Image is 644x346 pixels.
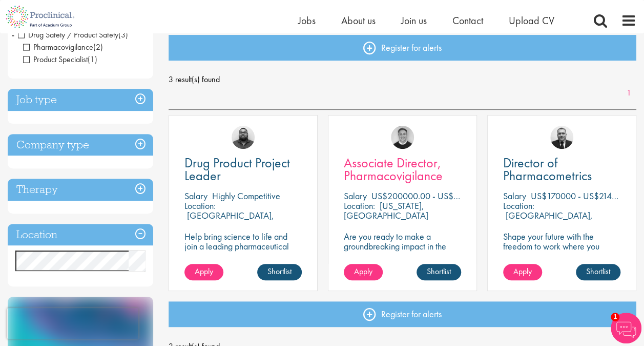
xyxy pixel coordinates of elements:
a: About us [341,14,376,27]
span: (3) [118,29,128,40]
a: Register for alerts [169,35,636,61]
span: Drug Safety / Product Safety [18,29,128,40]
span: 3 result(s) found [169,72,636,87]
a: Shortlist [417,264,461,280]
a: Join us [401,14,427,27]
img: Bo Forsen [391,126,414,149]
p: Are you ready to make a groundbreaking impact in the world of biotechnology? Join a growing compa... [344,232,461,290]
span: Location: [184,200,216,212]
a: Upload CV [509,14,554,27]
p: Highly Competitive [212,190,280,202]
span: Location: [344,200,375,212]
h3: Job type [8,89,153,111]
span: Apply [195,266,213,277]
a: Shortlist [257,264,302,280]
a: 1 [621,87,636,99]
span: Drug Safety / Product Safety [18,29,118,40]
h3: Therapy [8,179,153,201]
p: [US_STATE], [GEOGRAPHIC_DATA] [344,200,428,221]
span: - [11,27,14,42]
p: [GEOGRAPHIC_DATA], [GEOGRAPHIC_DATA] [503,209,593,231]
a: Drug Product Project Leader [184,157,302,182]
span: Location: [503,200,534,212]
span: Product Specialist [23,54,88,65]
a: Associate Director, Pharmacovigilance [344,157,461,182]
a: Apply [344,264,383,280]
h3: Location [8,224,153,246]
p: Shape your future with the freedom to work where you thrive! Join our client with this Director p... [503,232,620,271]
span: Director of Pharmacometrics [503,154,592,184]
span: Apply [513,266,532,277]
a: Director of Pharmacometrics [503,157,620,182]
a: Contact [452,14,483,27]
span: Apply [354,266,372,277]
span: Salary [184,190,207,202]
a: Apply [503,264,542,280]
img: Chatbot [611,313,641,343]
iframe: reCAPTCHA [7,308,138,339]
span: Associate Director, Pharmacovigilance [344,154,443,184]
span: Salary [503,190,526,202]
span: Drug Product Project Leader [184,154,290,184]
span: Pharmacovigilance [23,42,103,52]
a: Jobs [298,14,316,27]
span: Salary [344,190,367,202]
span: Pharmacovigilance [23,42,93,52]
span: (2) [93,42,103,52]
img: Ashley Bennett [232,126,255,149]
p: Help bring science to life and join a leading pharmaceutical company to play a key role in delive... [184,232,302,280]
span: 1 [611,313,619,321]
img: Jakub Hanas [550,126,573,149]
a: Shortlist [576,264,620,280]
a: Apply [184,264,223,280]
span: (1) [88,54,97,65]
span: Product Specialist [23,54,97,65]
a: Register for alerts [169,301,636,327]
p: [GEOGRAPHIC_DATA], [GEOGRAPHIC_DATA] [184,209,274,231]
p: US$200000.00 - US$250000.00 per annum [371,190,535,202]
h3: Company type [8,134,153,156]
